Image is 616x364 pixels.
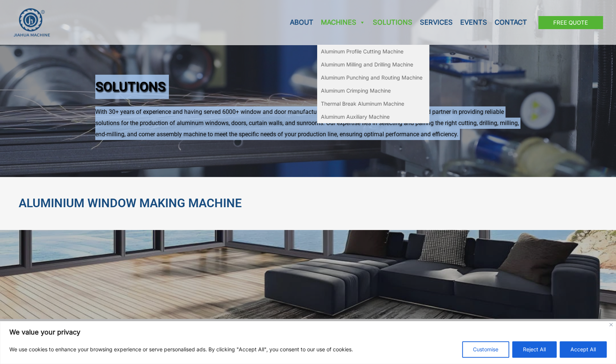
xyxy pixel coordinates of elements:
img: JH Aluminium Window & Door Processing Machines [13,8,50,37]
button: Accept All [560,341,607,358]
a: Thermal Break Aluminum Machine [317,97,429,110]
button: Customise [462,341,509,358]
a: Aluminum Milling and Drilling Machine [317,58,429,71]
p: We use cookies to enhance your browsing experience or serve personalised ads. By clicking "Accept... [9,345,353,354]
h1: SOLUTIONS [95,75,521,99]
h2: ALUMINIUM WINDOW MAKING MACHINE [19,196,597,211]
p: We value your privacy [9,328,607,337]
a: Aluminum Auxiliary Machine [317,110,429,123]
img: Close [609,323,613,326]
a: Aluminum Profile Cutting Machine [317,45,429,58]
button: Reject All [512,341,557,358]
a: Free Quote [538,16,603,29]
a: Aluminum Punching and Routing Machine [317,71,429,84]
div: With 30+ years of experience and having served 6000+ window and door manufacturing companies, JH ... [95,106,521,140]
a: Aluminum Crimping Machine [317,84,429,97]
